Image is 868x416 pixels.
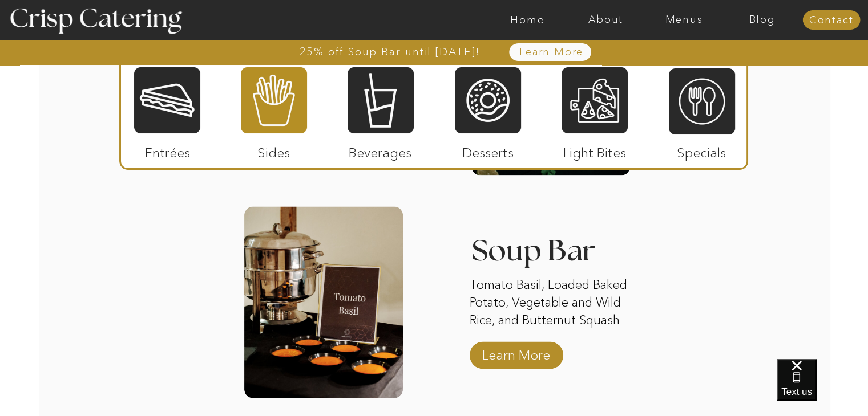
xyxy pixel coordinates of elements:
[470,276,645,331] p: Tomato Basil, Loaded Baked Potato, Vegetable and Wild Rice, and Butternut Squash
[259,46,522,58] a: 25% off Soup Bar until [DATE]!
[478,335,554,368] a: Learn More
[493,47,610,58] a: Learn More
[557,133,633,166] p: Light Bites
[567,14,645,26] a: About
[236,133,312,166] p: Sides
[450,133,526,166] p: Desserts
[777,359,868,416] iframe: podium webchat widget bubble
[130,133,205,166] p: Entrées
[645,14,723,26] a: Menus
[723,14,801,26] a: Blog
[342,133,418,166] p: Beverages
[472,236,669,271] h3: Soup Bar
[664,133,740,166] p: Specials
[802,15,860,26] a: Contact
[488,14,567,26] a: Home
